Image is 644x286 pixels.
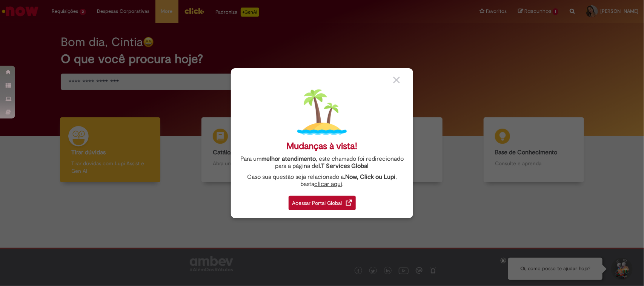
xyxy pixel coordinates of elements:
[237,174,407,188] div: Caso sua questão seja relacionado a , basta .
[346,200,352,206] img: redirect_link.png
[344,173,395,181] strong: .Now, Click ou Lupi
[287,141,358,152] div: Mudanças à vista!
[297,88,347,137] img: island.png
[289,192,356,210] a: Acessar Portal Global
[237,155,407,170] div: Para um , este chamado foi redirecionado para a página de
[261,155,316,163] strong: melhor atendimento
[314,176,342,188] a: clicar aqui
[289,196,356,210] div: Acessar Portal Global
[319,158,369,170] a: I.T Services Global
[393,77,400,83] img: close_button_grey.png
